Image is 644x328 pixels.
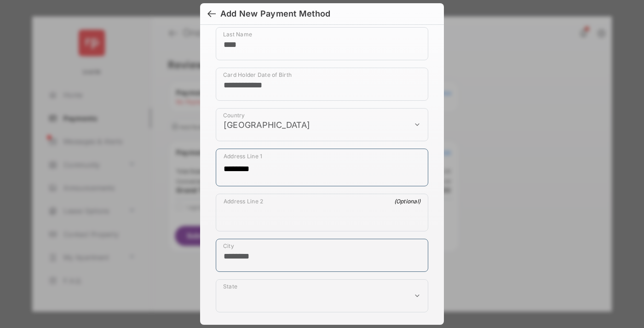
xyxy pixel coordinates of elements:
[216,194,428,231] div: payment_method_screening[postal_addresses][addressLine2]
[216,279,428,312] div: payment_method_screening[postal_addresses][administrativeArea]
[220,9,330,19] div: Add New Payment Method
[216,108,428,141] div: payment_method_screening[postal_addresses][country]
[216,149,428,186] div: payment_method_screening[postal_addresses][addressLine1]
[216,239,428,272] div: payment_method_screening[postal_addresses][locality]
